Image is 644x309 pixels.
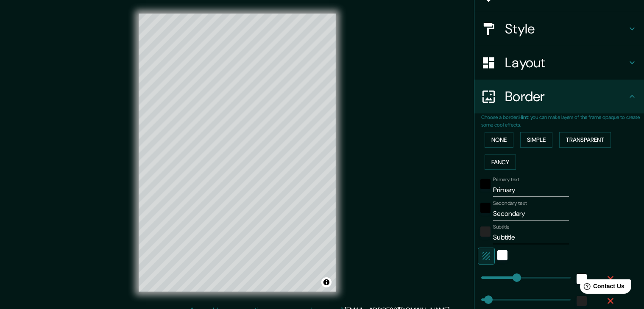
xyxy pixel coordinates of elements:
h4: Border [505,88,627,105]
div: Border [474,80,644,113]
button: None [485,132,513,148]
button: color-222222 [577,296,587,306]
button: white [497,250,507,260]
button: black [480,179,491,189]
div: Layout [474,46,644,80]
button: Toggle attribution [321,277,332,287]
iframe: Help widget launcher [569,276,635,300]
button: black [480,203,491,213]
h4: Style [505,20,627,37]
button: Simple [520,132,552,148]
label: Secondary text [493,200,527,207]
label: Primary text [493,176,519,183]
div: Style [474,12,644,46]
h4: Layout [505,54,627,71]
label: Subtitle [493,223,510,231]
p: Choose a border. : you can make layers of the frame opaque to create some cool effects. [481,113,644,129]
button: Transparent [559,132,611,148]
b: Hint [519,114,528,121]
button: color-222222 [480,226,491,237]
button: white [577,274,587,284]
button: Fancy [485,154,516,170]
